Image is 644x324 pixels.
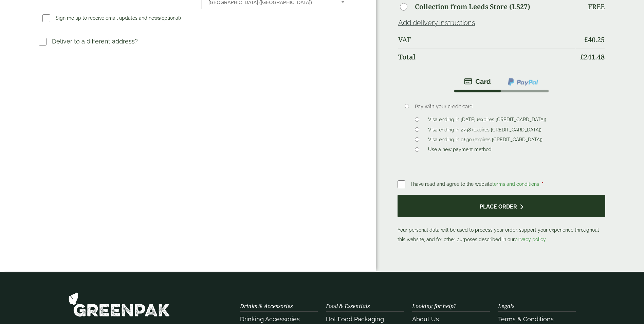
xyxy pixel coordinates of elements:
[240,316,300,323] a: Drinking Accessories
[326,316,384,323] a: Hot Food Packaging
[425,147,494,154] label: Use a new payment method
[425,127,544,134] label: Visa ending in 2798 (expires [CREDIT_CARD_DATA])
[498,316,554,323] a: Terms & Conditions
[398,19,475,27] a: Add delivery instructions
[584,35,605,44] bdi: 40.25
[52,37,138,46] p: Deliver to a different address?
[464,77,491,86] img: stripe.png
[412,316,439,323] a: About Us
[42,14,50,22] input: Sign me up to receive email updates and news(optional)
[492,181,539,187] a: terms and conditions
[160,15,181,21] span: (optional)
[40,15,184,23] label: Sign me up to receive email updates and news
[584,35,588,44] span: £
[415,103,595,110] p: Pay with your credit card.
[411,181,540,187] span: I have read and agree to the website
[515,237,546,242] a: privacy policy
[507,77,539,86] img: ppcp-gateway.png
[425,137,545,144] label: Visa ending in 0630 (expires [CREDIT_CARD_DATA])
[425,117,549,124] label: Visa ending in [DATE] (expires [CREDIT_CARD_DATA])
[588,3,605,11] p: Free
[398,49,576,65] th: Total
[580,52,584,61] span: £
[68,292,170,317] img: GreenPak Supplies
[398,195,606,217] button: Place order
[580,52,605,61] bdi: 241.48
[398,32,576,48] th: VAT
[398,195,606,244] p: Your personal data will be used to process your order, support your experience throughout this we...
[542,181,544,187] abbr: required
[415,3,530,10] label: Collection from Leeds Store (LS27)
